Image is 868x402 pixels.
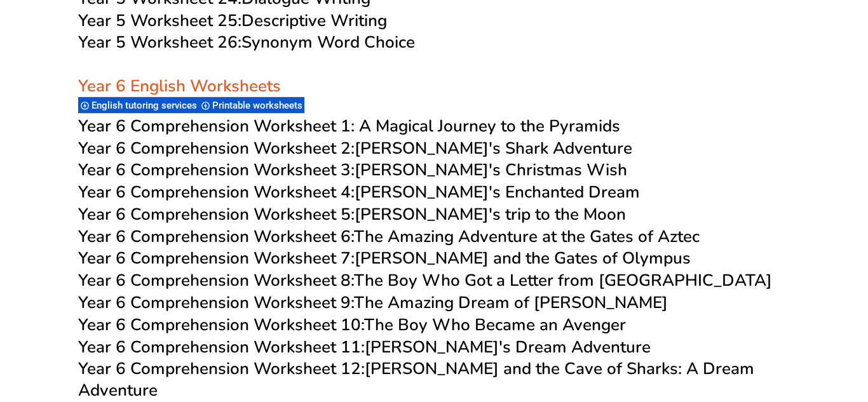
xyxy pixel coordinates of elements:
a: Year 6 Comprehension Worksheet 2:[PERSON_NAME]'s Shark Adventure [78,137,632,159]
span: Year 6 Comprehension Worksheet 2: [78,137,355,159]
span: Year 6 Comprehension Worksheet 8: [78,269,354,291]
span: Year 6 Comprehension Worksheet 10: [78,314,364,336]
span: Year 5 Worksheet 25: [78,10,241,32]
span: Year 6 Comprehension Worksheet 5: [78,203,355,225]
a: Year 5 Worksheet 26:Synonym Word Choice [78,31,415,53]
span: Year 6 Comprehension Worksheet 9: [78,291,354,314]
span: Year 5 Worksheet 26: [78,31,241,53]
a: Year 6 Comprehension Worksheet 10:The Boy Who Became an Avenger [78,314,626,336]
h3: Year 6 English Worksheets [78,54,790,97]
a: Year 6 Comprehension Worksheet 5:[PERSON_NAME]'s trip to the Moon [78,203,626,225]
div: English tutoring services [78,97,199,114]
a: Year 6 Comprehension Worksheet 6:The Amazing Adventure at the Gates of Aztec [78,225,700,248]
iframe: Chat Widget [657,258,868,402]
a: Year 5 Worksheet 25:Descriptive Writing [78,10,387,32]
span: Year 6 Comprehension Worksheet 12: [78,358,365,380]
a: Year 6 Comprehension Worksheet 12:[PERSON_NAME] and the Cave of Sharks: A Dream Adventure [78,358,754,401]
a: Year 6 Comprehension Worksheet 11:[PERSON_NAME]'s Dream Adventure [78,336,651,358]
span: Printable worksheets [212,100,306,111]
a: Year 6 Comprehension Worksheet 3:[PERSON_NAME]'s Christmas Wish [78,159,627,181]
a: Year 6 Comprehension Worksheet 1: A Magical Journey to the Pyramids [78,115,620,137]
a: Year 6 Comprehension Worksheet 4:[PERSON_NAME]'s Enchanted Dream [78,181,640,203]
span: Year 6 Comprehension Worksheet 4: [78,181,355,203]
a: Year 6 Comprehension Worksheet 7:[PERSON_NAME] and the Gates of Olympus [78,247,691,269]
span: Year 6 Comprehension Worksheet 7: [78,247,355,269]
span: Year 6 Comprehension Worksheet 3: [78,159,355,181]
a: Year 6 Comprehension Worksheet 8:The Boy Who Got a Letter from [GEOGRAPHIC_DATA] [78,269,772,291]
span: Year 6 Comprehension Worksheet 6: [78,225,354,248]
span: English tutoring services [92,100,201,111]
div: Printable worksheets [199,97,304,114]
a: Year 6 Comprehension Worksheet 9:The Amazing Dream of [PERSON_NAME] [78,291,668,314]
span: Year 6 Comprehension Worksheet 11: [78,336,365,358]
